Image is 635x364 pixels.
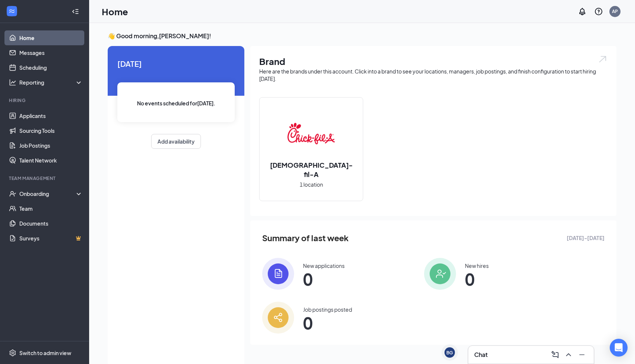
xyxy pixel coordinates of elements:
svg: Collapse [72,8,79,15]
div: Team Management [9,175,81,181]
span: [DATE] [117,58,235,69]
img: open.6027fd2a22e1237b5b06.svg [598,55,608,63]
a: Applicants [19,108,83,123]
svg: WorkstreamLogo [8,7,16,15]
div: Reporting [19,79,83,86]
button: Minimize [576,349,588,361]
div: Here are the brands under this account. Click into a brand to see your locations, managers, job p... [259,68,608,82]
a: Team [19,201,83,216]
svg: Notifications [578,7,587,16]
h3: 👋 Good morning, [PERSON_NAME] ! [108,32,616,40]
span: 1 location [300,180,323,188]
span: [DATE] - [DATE] [567,234,605,242]
button: ComposeMessage [549,349,561,361]
h2: [DEMOGRAPHIC_DATA]-fil-A [260,160,363,179]
div: Onboarding [19,190,76,197]
a: Sourcing Tools [19,123,83,138]
div: AP [612,8,618,14]
div: Open Intercom Messenger [610,339,628,357]
svg: Minimize [577,350,586,359]
span: Summary of last week [262,232,349,245]
button: ChevronUp [563,349,574,361]
div: New hires [465,262,489,269]
span: 0 [465,272,489,286]
img: Chick-fil-A [287,110,335,157]
span: 0 [303,316,352,329]
svg: UserCheck [9,190,16,197]
svg: Analysis [9,79,16,86]
div: BG [446,350,453,356]
svg: ChevronUp [564,350,573,359]
svg: ComposeMessage [551,350,560,359]
div: Switch to admin view [19,349,71,357]
h1: Home [102,5,128,18]
a: Scheduling [19,60,83,75]
img: icon [262,302,294,334]
a: Messages [19,45,83,60]
svg: QuestionInfo [594,7,603,16]
div: Job postings posted [303,306,352,313]
a: Job Postings [19,138,83,153]
h3: Chat [474,351,488,359]
div: Hiring [9,97,81,104]
svg: Settings [9,349,16,357]
button: Add availability [151,134,201,149]
a: Talent Network [19,153,83,168]
a: Documents [19,216,83,231]
img: icon [262,258,294,290]
span: No events scheduled for [DATE] . [137,99,215,107]
img: icon [424,258,456,290]
div: New applications [303,262,345,269]
h1: Brand [259,55,608,68]
a: Home [19,30,83,45]
span: 0 [303,272,345,286]
a: SurveysCrown [19,231,83,246]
